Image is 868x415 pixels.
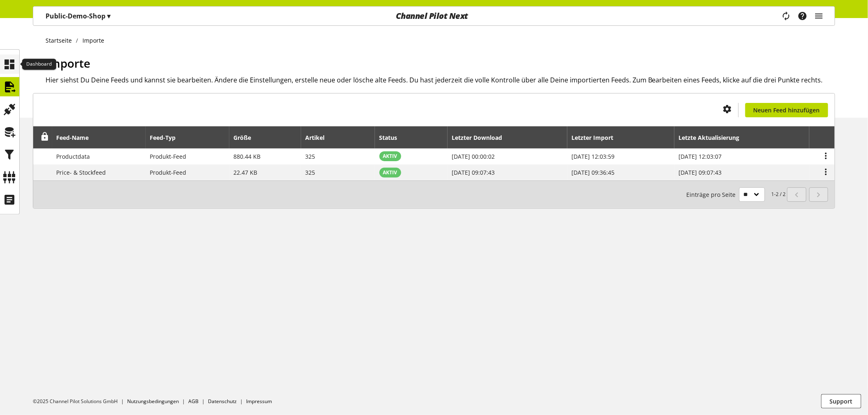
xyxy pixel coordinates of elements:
li: ©2025 Channel Pilot Solutions GmbH [33,398,127,405]
a: Nutzungsbedingungen [127,398,179,405]
span: 880.44 KB [233,153,260,160]
a: AGB [188,398,199,405]
span: Einträge pro Seite [687,190,739,199]
span: Importe [46,55,90,71]
span: AKTIV [383,169,397,176]
a: Impressum [246,398,272,405]
span: Entsperren, um Zeilen neu anzuordnen [41,132,49,141]
div: Letzte Aktualisierung [679,133,748,142]
span: [DATE] 12:03:59 [571,153,614,160]
button: Support [821,394,861,408]
h2: Hier siehst Du Deine Feeds und kannst sie bearbeiten. Ändere die Einstellungen, erstelle neue ode... [46,75,835,85]
a: Startseite [46,36,76,45]
span: [DATE] 00:00:02 [452,153,495,160]
div: Artikel [305,133,333,142]
div: Größe [233,133,259,142]
a: Neuen Feed hinzufügen [745,103,828,117]
span: AKTIV [383,153,397,160]
span: 22.47 KB [233,169,257,176]
a: Datenschutz [208,398,237,405]
span: Produkt-Feed [150,169,186,176]
span: Price- & Stockfeed [57,169,106,176]
div: Dashboard [22,59,56,70]
div: Feed-Typ [150,133,184,142]
span: Productdata [57,153,90,160]
span: [DATE] 09:36:45 [571,169,614,176]
span: ▾ [107,11,110,21]
span: Neuen Feed hinzufügen [754,106,820,114]
span: [DATE] 09:07:43 [452,169,495,176]
nav: main navigation [33,6,835,26]
span: 325 [305,169,315,176]
div: Feed-Name [57,133,97,142]
span: 325 [305,153,315,160]
div: Letzter Import [571,133,621,142]
span: [DATE] 12:03:07 [679,153,722,160]
span: [DATE] 09:07:43 [679,169,722,176]
span: Produkt-Feed [150,153,186,160]
div: Entsperren, um Zeilen neu anzuordnen [38,132,49,143]
div: Letzter Download [452,133,510,142]
p: Public-Demo-Shop [46,11,110,21]
small: 1-2 / 2 [687,187,786,202]
span: Support [830,397,853,406]
div: Status [379,133,406,142]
